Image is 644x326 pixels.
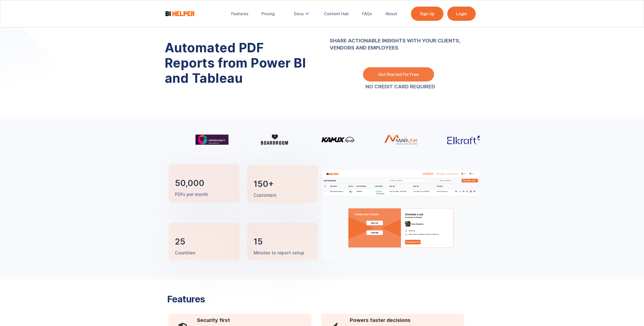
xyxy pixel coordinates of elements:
[382,8,401,19] a: About
[175,192,208,198] p: PDFs per month
[324,11,349,16] div: Content Hub
[175,250,195,256] p: Countries
[411,7,443,21] a: Sign Up
[365,84,435,89] a: NO CREDIT CARD REQUIRED
[320,8,352,19] a: Content Hub
[228,8,252,19] a: Features
[362,11,372,16] div: FAQs
[175,238,185,246] h3: 25
[197,316,311,324] h3: Security first
[363,67,434,81] a: Get Started For Free
[365,84,435,90] strong: NO CREDIT CARD REQUIRED
[133,135,166,144] img: Klarsynt logo
[261,11,275,16] div: Pricing
[254,238,263,246] h3: 15
[175,180,204,187] h3: 50,000
[330,23,472,58] p: ‍
[290,8,314,19] div: Docs
[165,40,315,86] h1: Automated PDF Reports from Power BI and Tableau
[231,11,248,16] div: Features
[294,11,304,16] div: Docs
[350,316,464,324] h3: Powers faster decisions
[254,192,276,199] p: Customers
[254,250,304,256] p: Minutes to report setup
[258,8,278,19] a: Pricing
[167,295,294,304] h3: Features
[358,8,375,19] a: FAQs
[385,11,397,16] div: About
[254,180,274,188] h3: 150+
[447,7,476,21] a: Login
[330,23,472,58] strong: SHARE ACTIONABLE INSIGHTS WITH YOUR CLIENTS, VENDORS AND EMPLOYEES ‍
